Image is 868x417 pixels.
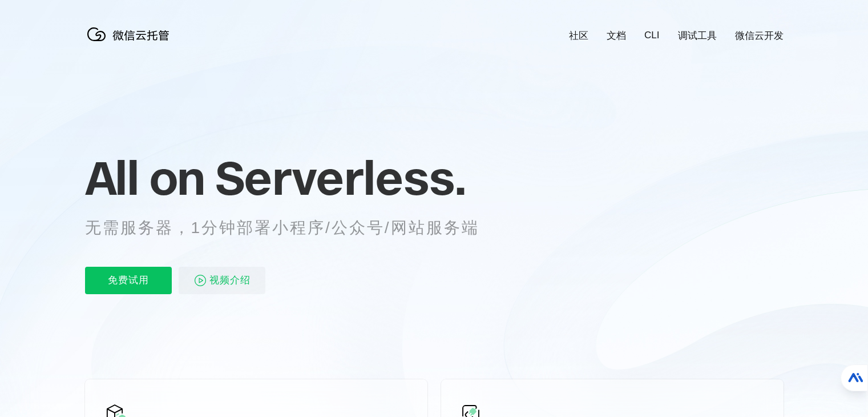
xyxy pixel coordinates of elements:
p: 免费试用 [85,267,172,294]
a: 文档 [607,29,626,42]
a: 调试工具 [678,29,717,42]
a: 微信云托管 [85,38,176,47]
span: Serverless. [215,149,466,206]
img: video_play.svg [193,274,207,287]
img: 微信云托管 [85,23,176,46]
a: CLI [644,30,659,41]
span: 视频介绍 [209,267,251,294]
p: 无需服务器，1分钟部署小程序/公众号/网站服务端 [85,216,500,239]
a: 微信云开发 [735,29,784,42]
span: All on [85,149,204,206]
a: 社区 [569,29,588,42]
